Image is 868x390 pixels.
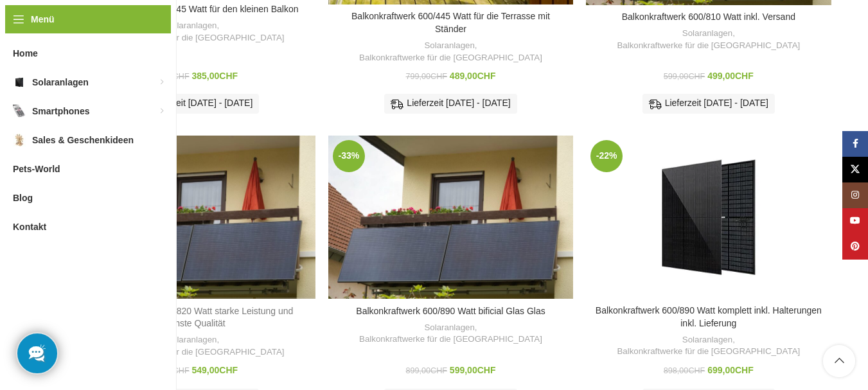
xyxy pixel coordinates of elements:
[13,134,26,146] img: Sales & Geschenkideen
[359,52,542,64] a: Balkonkraftwerke für die [GEOGRAPHIC_DATA]
[335,322,567,346] div: ,
[688,366,705,375] span: CHF
[682,28,732,40] a: Solaranlagen
[842,157,868,182] a: X Social Link
[192,71,238,81] bdi: 385,00
[102,32,285,44] a: Balkonkraftwerke für die [GEOGRAPHIC_DATA]
[127,94,259,113] div: Lieferzeit [DATE] - [DATE]
[13,105,26,118] img: Smartphones
[173,72,190,81] span: CHF
[707,71,754,81] bdi: 499,00
[664,72,705,81] bdi: 599,00
[87,4,299,14] a: Balkonkraftwerk 600/445 Watt für den kleinen Balkon
[13,76,26,89] img: Solaranlagen
[166,334,217,346] a: Solaranlagen
[102,346,285,359] a: Balkonkraftwerke für die [GEOGRAPHIC_DATA]
[617,40,800,52] a: Balkonkraftwerke für die [GEOGRAPHIC_DATA]
[592,28,824,51] div: ,
[424,322,474,334] a: Solaranlagen
[166,20,217,32] a: Solaranlagen
[617,346,800,358] a: Balkonkraftwerke für die [GEOGRAPHIC_DATA]
[735,71,754,81] span: CHF
[335,40,567,64] div: ,
[192,365,238,375] bdi: 549,00
[642,94,775,113] div: Lieferzeit [DATE] - [DATE]
[477,365,496,375] span: CHF
[406,366,447,375] bdi: 899,00
[842,234,868,260] a: Pinterest Social Link
[590,140,623,172] span: -22%
[13,42,38,65] span: Home
[333,140,365,172] span: -33%
[328,136,573,299] a: Balkonkraftwerk 600/890 Watt bificial Glas Glas
[477,71,496,81] span: CHF
[450,365,496,375] bdi: 599,00
[707,365,754,375] bdi: 699,00
[586,136,831,299] a: Balkonkraftwerk 600/890 Watt komplett inkl. Halterungen inkl. Lieferung
[823,345,855,377] a: Scroll to top button
[77,334,309,358] div: ,
[735,365,754,375] span: CHF
[13,215,46,238] span: Kontakt
[31,12,55,26] span: Menü
[430,366,447,375] span: CHF
[842,208,868,234] a: YouTube Social Link
[71,136,315,299] a: Balkonkraftwerk 600/820 Watt starke Leistung und höchste Qualität
[219,365,238,375] span: CHF
[664,366,705,375] bdi: 898,00
[219,71,238,81] span: CHF
[592,334,824,358] div: ,
[688,72,705,81] span: CHF
[842,182,868,208] a: Instagram Social Link
[32,100,89,123] span: Smartphones
[173,366,190,375] span: CHF
[682,334,732,346] a: Solaranlagen
[13,157,60,181] span: Pets-World
[424,40,474,52] a: Solaranlagen
[13,186,33,209] span: Blog
[596,305,822,328] a: Balkonkraftwerk 600/890 Watt komplett inkl. Halterungen inkl. Lieferung
[622,12,795,22] a: Balkonkraftwerk 600/810 Watt inkl. Versand
[359,333,542,346] a: Balkonkraftwerke für die [GEOGRAPHIC_DATA]
[842,131,868,157] a: Facebook Social Link
[93,306,293,329] a: Balkonkraftwerk 600/820 Watt starke Leistung und höchste Qualität
[430,72,447,81] span: CHF
[406,72,447,81] bdi: 799,00
[356,306,545,316] a: Balkonkraftwerk 600/890 Watt bificial Glas Glas
[32,129,134,152] span: Sales & Geschenkideen
[32,71,89,94] span: Solaranlagen
[450,71,496,81] bdi: 489,00
[77,20,309,44] div: ,
[351,11,550,34] a: Balkonkraftwerk 600/445 Watt für die Terrasse mit Ständer
[384,94,517,113] div: Lieferzeit [DATE] - [DATE]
